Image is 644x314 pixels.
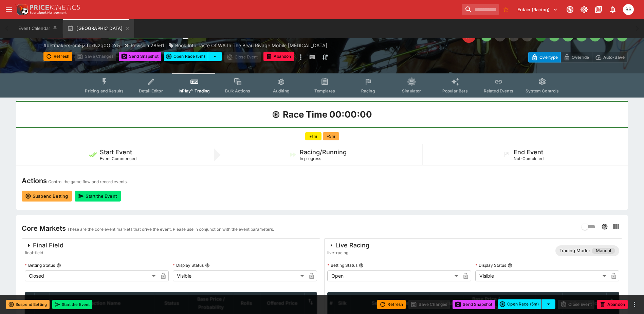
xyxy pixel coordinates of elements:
[621,2,636,17] button: Brendan Scoble
[25,249,63,256] span: final-field
[173,262,204,268] p: Display Status
[528,52,628,63] div: Start From
[205,263,210,268] button: Display Status
[475,271,608,281] div: Visible
[225,88,250,93] span: Bulk Actions
[43,42,120,49] p: Copy To Clipboard
[578,3,590,16] button: Toggle light/dark mode
[542,299,555,309] button: select merge strategy
[335,292,350,314] th: Silk
[300,148,347,156] h5: Racing/Running
[233,292,260,314] th: Rolls
[52,300,92,309] button: Start the Event
[462,4,499,15] input: search
[592,52,628,63] button: Auto-Save
[484,88,513,93] span: Related Events
[603,54,625,61] p: Auto-Save
[208,52,222,61] button: select merge strategy
[79,73,564,98] div: Event type filters
[25,292,35,314] th: #
[168,42,327,49] div: Book Into Taste Of WA In The Beau Rivage Mobile Pce
[14,19,62,38] button: Event Calendar
[164,52,208,61] button: Open Race (5m)
[597,300,628,309] button: Abandon
[539,54,558,61] p: Overtype
[430,292,464,314] th: Status
[350,292,430,314] th: Selection Name
[43,52,72,61] button: Refresh
[377,300,406,309] button: Refresh
[300,156,321,161] span: In progress
[30,11,67,14] img: Sportsbook Management
[30,5,80,10] img: PriceKinetics
[75,191,121,202] button: Start the Event
[526,88,559,93] span: System Controls
[559,247,590,254] p: Trading Mode:
[25,271,158,281] div: Closed
[535,292,563,314] th: Independent
[263,53,294,59] span: Mark an event as closed and abandoned.
[139,88,163,93] span: Detail Editor
[498,299,542,309] button: Open Race (5m)
[35,292,50,314] th: Silk
[283,109,372,120] h1: Race Time 00:00:00
[327,271,460,281] div: Open
[327,241,369,249] div: Live Racing
[327,292,335,314] th: #
[85,88,124,93] span: Pricing and Results
[607,3,619,16] button: Notifications
[22,224,66,233] h4: Core Markets
[6,300,50,309] button: Suspend Betting
[175,42,327,49] p: Book Into Taste Of WA In The Beau Rivage Mobile [MEDICAL_DATA]
[22,176,47,185] h4: Actions
[260,292,304,314] th: Offered Price
[63,19,134,38] button: [GEOGRAPHIC_DATA]
[164,52,222,61] div: split button
[25,262,55,268] p: Betting Status
[100,148,132,156] h5: Start Event
[560,52,592,63] button: Override
[179,88,210,93] span: InPlay™ Trading
[359,263,364,268] button: Betting Status
[623,4,634,15] div: Brendan Scoble
[498,299,555,309] div: split button
[327,249,369,256] span: live-racing
[563,292,607,314] th: Offered Price
[305,132,321,140] button: +1m
[453,300,495,309] button: Send Snapshot
[592,3,605,16] button: Documentation
[528,52,561,63] button: Overtype
[155,292,189,314] th: Status
[119,52,161,61] button: Send Snapshot
[327,262,357,268] p: Betting Status
[189,292,233,314] th: Base Price / Probability
[263,52,294,61] button: Abandon
[314,88,335,93] span: Templates
[323,132,339,140] button: +5m
[297,52,305,63] button: more
[131,42,164,49] p: Revision 28561
[475,262,506,268] p: Display Status
[514,156,544,161] span: Not-Completed
[50,292,155,314] th: Selection Name
[464,292,508,314] th: Base Price / Probability
[514,148,543,156] h5: End Event
[15,3,29,16] img: PriceKinetics Logo
[500,4,511,15] button: No Bookmarks
[3,3,15,16] button: open drawer
[402,88,421,93] span: Simulator
[597,300,628,307] span: Mark an event as closed and abandoned.
[513,4,562,15] button: Select Tenant
[442,88,468,93] span: Popular Bets
[25,241,63,249] div: Final Field
[22,191,72,202] button: Suspend Betting
[508,263,512,268] button: Display Status
[630,300,639,309] button: more
[572,54,589,61] p: Override
[361,88,375,93] span: Racing
[273,88,290,93] span: Auditing
[56,263,61,268] button: Betting Status
[67,226,274,233] p: These are the core event markets that drive the event. Please use in conjunction with the event p...
[508,292,535,314] th: Rolls
[173,271,306,281] div: Visible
